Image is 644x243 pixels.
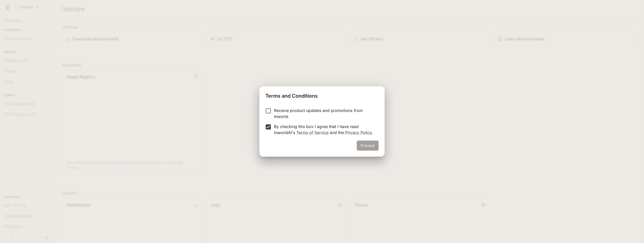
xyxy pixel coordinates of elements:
[259,86,385,103] h2: Terms and Conditions
[296,130,329,135] a: Terms of Service
[274,107,375,119] p: Receive product updates and promotions from Inworld.
[345,130,372,135] a: Privacy Policy
[357,141,379,151] button: Proceed
[274,124,375,136] p: By checking this box I agree that I have read InworldAI's and the .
